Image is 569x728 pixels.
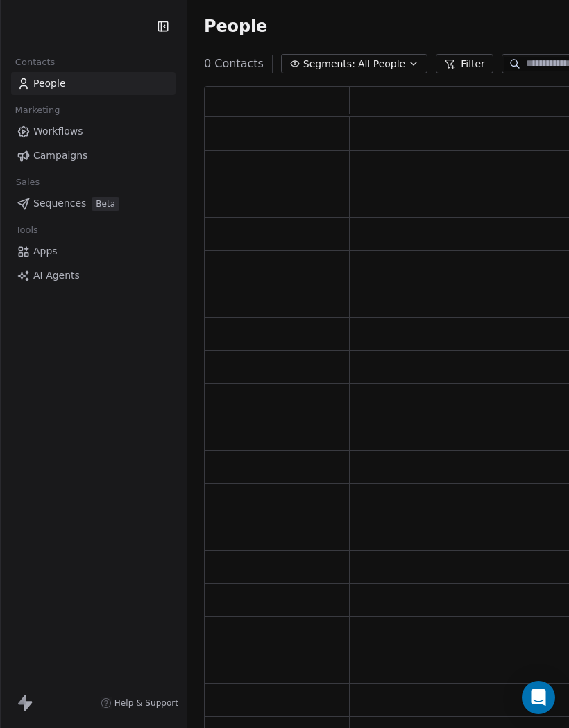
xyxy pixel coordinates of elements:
a: AI Agents [11,264,176,287]
button: Filter [436,54,493,73]
span: All People [358,57,405,71]
span: Sequences [33,196,86,211]
span: Marketing [9,100,66,121]
div: Open Intercom Messenger [522,681,555,714]
a: Apps [11,240,176,263]
a: Workflows [11,120,176,143]
a: Help & Support [101,697,178,709]
span: Contacts [9,52,61,73]
span: Campaigns [33,148,87,163]
a: Campaigns [11,144,176,167]
span: People [204,16,267,37]
span: AI Agents [33,268,80,283]
span: Tools [10,220,44,241]
span: Beta [92,197,119,211]
span: Apps [33,244,58,259]
span: Help & Support [114,697,178,709]
a: People [11,72,176,95]
span: Sales [10,172,46,193]
span: People [33,76,66,91]
span: 0 Contacts [204,55,264,72]
span: Workflows [33,124,83,139]
span: Segments: [303,57,355,71]
a: SequencesBeta [11,192,176,215]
